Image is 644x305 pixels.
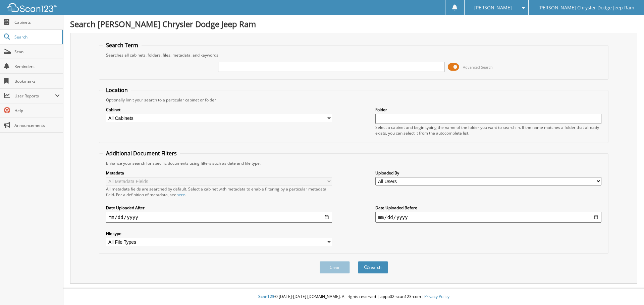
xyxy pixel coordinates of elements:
label: Metadata [106,170,332,176]
label: Uploaded By [375,170,601,176]
span: Advanced Search [463,65,493,70]
span: User Reports [14,93,55,99]
div: Searches all cabinets, folders, files, metadata, and keywords [103,52,605,58]
span: Scan123 [258,294,274,299]
input: end [375,212,601,223]
span: Help [14,108,60,113]
legend: Location [103,86,131,94]
a: Privacy Policy [424,294,449,299]
span: Bookmarks [14,78,60,84]
span: [PERSON_NAME] Chrysler Dodge Jeep Ram [538,6,634,10]
div: Enhance your search for specific documents using filters such as date and file type. [103,160,605,166]
span: [PERSON_NAME] [474,6,512,10]
span: Reminders [14,64,60,69]
button: Search [358,261,388,274]
div: All metadata fields are searched by default. Select a cabinet with metadata to enable filtering b... [106,186,332,198]
div: © [DATE]-[DATE] [DOMAIN_NAME]. All rights reserved | appb02-scan123-com | [63,289,644,305]
span: Announcements [14,123,60,128]
label: Folder [375,107,601,112]
h1: Search [PERSON_NAME] Chrysler Dodge Jeep Ram [70,18,637,29]
label: Date Uploaded After [106,205,332,211]
input: start [106,212,332,223]
div: Select a cabinet and begin typing the name of the folder you want to search in. If the name match... [375,125,601,136]
span: Cabinets [14,19,60,25]
legend: Search Term [103,42,142,49]
div: Optionally limit your search to a particular cabinet or folder [103,97,605,103]
label: Cabinet [106,107,332,112]
label: Date Uploaded Before [375,205,601,211]
span: Search [14,34,59,40]
a: here [176,192,185,198]
legend: Additional Document Filters [103,150,180,157]
button: Clear [320,261,350,274]
img: scan123-logo-white.svg [7,3,57,12]
label: File type [106,231,332,236]
span: Scan [14,49,60,55]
